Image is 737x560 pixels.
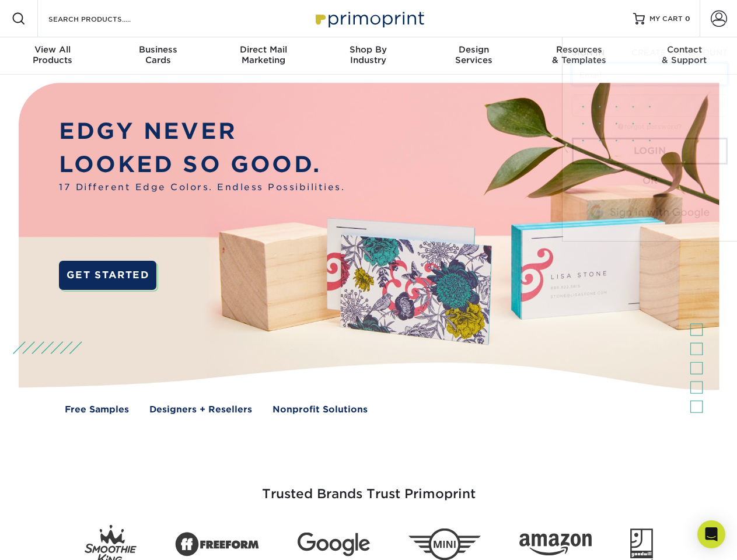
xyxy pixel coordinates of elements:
a: Nonprofit Solutions [273,403,368,416]
span: MY CART [649,14,683,24]
span: Design [421,44,526,55]
input: Email [572,63,728,85]
a: Shop ByIndustry [316,37,421,75]
a: forgot password? [618,123,682,131]
img: Goodwill [630,528,653,560]
p: EDGY NEVER [59,115,345,148]
div: Cards [105,44,210,65]
span: Shop By [316,44,421,55]
div: Services [421,44,526,65]
div: Marketing [211,44,316,65]
input: SEARCH PRODUCTS..... [47,12,161,26]
span: 17 Different Edge Colors. Endless Possibilities. [59,181,345,194]
a: BusinessCards [105,37,210,75]
div: & Templates [526,44,631,65]
span: 0 [685,15,690,23]
a: Resources& Templates [526,37,631,75]
img: Google [298,533,370,556]
a: Designers + Resellers [149,403,252,416]
a: Free Samples [65,403,129,416]
div: Open Intercom Messenger [697,520,725,548]
a: GET STARTED [59,261,156,290]
div: Industry [316,44,421,65]
div: OR [572,174,728,188]
span: CREATE AN ACCOUNT [631,48,728,57]
a: Login [572,138,728,164]
span: Resources [526,44,631,55]
p: LOOKED SO GOOD. [59,148,345,181]
span: Business [105,44,210,55]
a: Direct MailMarketing [211,37,316,75]
span: Direct Mail [211,44,316,55]
img: Amazon [519,534,592,556]
h3: Trusted Brands Trust Primoprint [27,459,710,516]
a: DesignServices [421,37,526,75]
img: Primoprint [310,6,427,31]
span: SIGN IN [572,48,605,57]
